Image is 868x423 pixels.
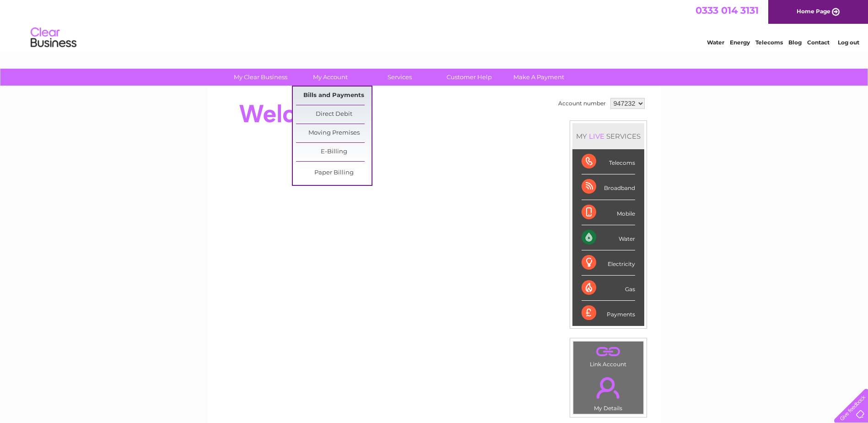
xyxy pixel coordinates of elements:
[296,87,372,105] a: Bills and Payments
[556,96,608,111] td: Account number
[582,200,635,225] div: Mobile
[576,344,641,360] a: .
[296,143,372,161] a: E-Billing
[695,5,759,16] a: 0333 014 3131
[223,69,298,86] a: My Clear Business
[582,250,635,276] div: Electricity
[582,174,635,200] div: Broadband
[296,124,372,142] a: Moving Premises
[576,372,641,404] a: .
[218,5,651,44] div: Clear Business is a trading name of Verastar Limited (registered in [GEOGRAPHIC_DATA] No. 3667643...
[431,69,507,86] a: Customer Help
[362,69,437,86] a: Services
[582,225,635,250] div: Water
[501,69,577,86] a: Make A Payment
[582,276,635,301] div: Gas
[807,39,830,46] a: Contact
[582,301,635,325] div: Payments
[730,39,750,46] a: Energy
[755,39,783,46] a: Telecoms
[587,132,606,141] div: LIVE
[572,123,644,149] div: MY SERVICES
[296,164,372,182] a: Paper Billing
[30,24,77,52] img: logo.png
[788,39,802,46] a: Blog
[292,69,368,86] a: My Account
[573,341,644,370] td: Link Account
[838,39,859,46] a: Log out
[707,39,724,46] a: Water
[582,149,635,174] div: Telecoms
[573,369,644,414] td: My Details
[296,105,372,124] a: Direct Debit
